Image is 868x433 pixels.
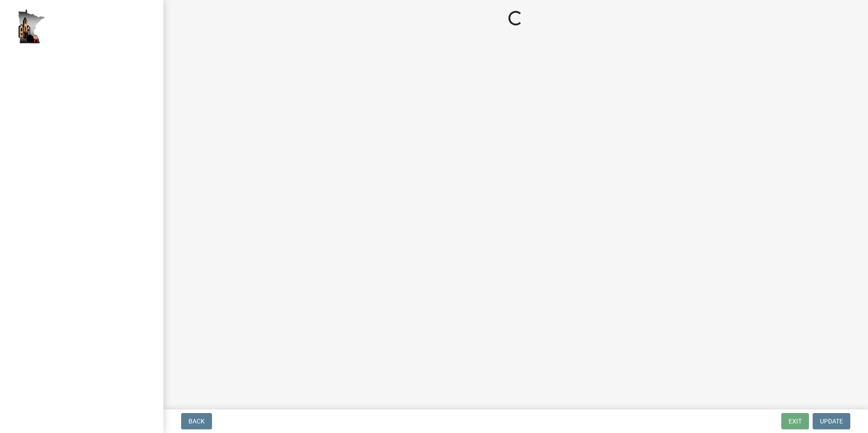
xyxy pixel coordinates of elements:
[781,413,809,429] button: Exit
[820,418,843,425] span: Update
[188,418,205,425] span: Back
[813,413,850,429] button: Update
[18,10,45,44] img: Houston County, Minnesota
[181,413,212,429] button: Back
